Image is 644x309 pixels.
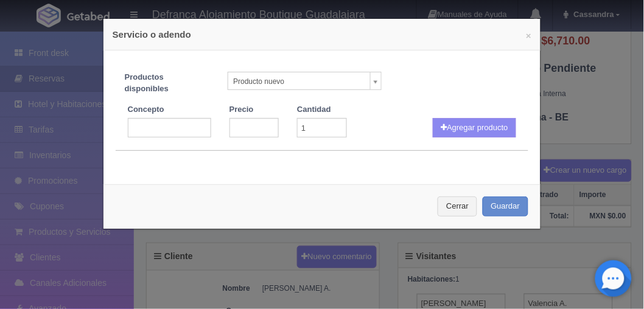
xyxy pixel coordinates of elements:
[233,72,365,91] span: Producto nuevo
[433,118,516,137] button: Agregar producto
[128,104,164,116] label: Concepto
[113,28,532,41] h4: Servicio o adendo
[483,196,529,217] button: Guardar
[527,31,532,40] button: ×
[297,104,331,116] label: Cantidad
[229,104,254,116] label: Precio
[438,196,477,217] button: Cerrar
[116,72,219,94] label: Productos disponibles
[228,72,382,90] a: Producto nuevo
